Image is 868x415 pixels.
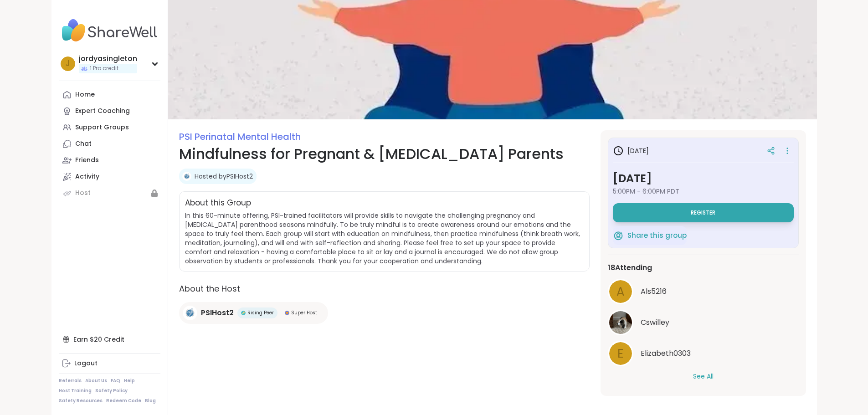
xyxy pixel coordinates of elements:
a: EElizabeth0303 [608,341,799,366]
img: ShareWell Nav Logo [59,15,160,46]
div: Chat [75,139,92,149]
a: CswilleyCswilley [608,310,799,335]
img: Super Host [285,311,289,315]
img: ShareWell Logomark [613,230,624,241]
div: Expert Coaching [75,107,130,116]
span: 5:00PM - 6:00PM PDT [613,187,794,196]
div: Earn $20 Credit [59,331,160,348]
a: Referrals [59,378,82,384]
a: Host [59,185,160,201]
div: Friends [75,156,99,165]
a: Home [59,87,160,103]
span: 18 Attending [608,262,652,273]
span: E [617,345,624,363]
a: Safety Policy [95,388,128,394]
a: PSI Perinatal Mental Health [179,130,301,143]
button: Share this group [613,226,687,245]
span: Rising Peer [247,309,274,316]
a: PSIHost2PSIHost2Rising PeerRising PeerSuper HostSuper Host [179,302,328,324]
img: PSIHost2 [182,172,191,181]
div: jordyasingleton [79,54,137,64]
button: See All [693,372,714,381]
span: 1 Pro credit [90,65,118,72]
a: Redeem Code [106,398,141,404]
span: Share this group [627,231,687,241]
span: j [66,58,70,70]
div: Logout [74,359,98,368]
h3: [DATE] [613,170,794,187]
span: A [616,283,625,301]
h2: About the Host [179,282,590,295]
a: Host Training [59,388,92,394]
span: Super Host [291,309,317,316]
div: Support Groups [75,123,129,132]
div: Home [75,90,95,99]
div: Host [75,189,91,198]
img: Cswilley [609,311,632,334]
img: Rising Peer [241,311,246,315]
span: In this 60-minute offering, PSI-trained facilitators will provide skills to navigate the challeng... [185,211,580,266]
a: Logout [59,355,160,372]
div: Activity [75,172,99,181]
span: Cswilley [641,317,669,328]
a: Help [124,378,135,384]
h1: Mindfulness for Pregnant & [MEDICAL_DATA] Parents [179,143,590,165]
h2: About this Group [185,197,251,209]
a: Support Groups [59,119,160,136]
a: Safety Resources [59,398,103,404]
a: Hosted byPSIHost2 [195,172,253,181]
a: Activity [59,169,160,185]
a: AAls5216 [608,279,799,304]
span: Als5216 [641,286,667,297]
a: Expert Coaching [59,103,160,119]
span: PSIHost2 [201,307,234,318]
span: Register [691,209,715,216]
a: Blog [145,398,156,404]
a: Friends [59,152,160,169]
button: Register [613,203,794,222]
img: PSIHost2 [183,306,197,320]
span: Elizabeth0303 [641,348,691,359]
a: FAQ [111,378,120,384]
a: Chat [59,136,160,152]
a: About Us [85,378,107,384]
h3: [DATE] [613,145,649,156]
